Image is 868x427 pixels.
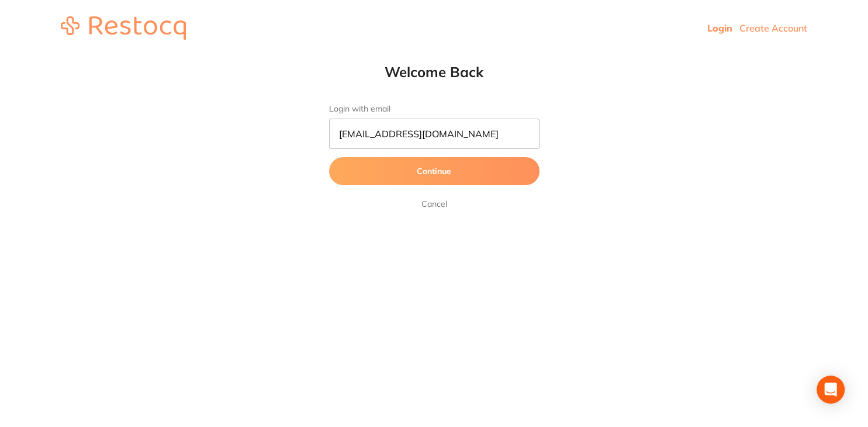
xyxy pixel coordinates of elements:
[329,157,540,185] button: Continue
[329,104,540,114] label: Login with email
[739,22,807,34] a: Create Account
[707,22,732,34] a: Login
[61,16,186,40] img: restocq_logo.svg
[419,197,449,211] a: Cancel
[306,63,563,81] h1: Welcome Back
[817,376,845,404] div: Open Intercom Messenger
